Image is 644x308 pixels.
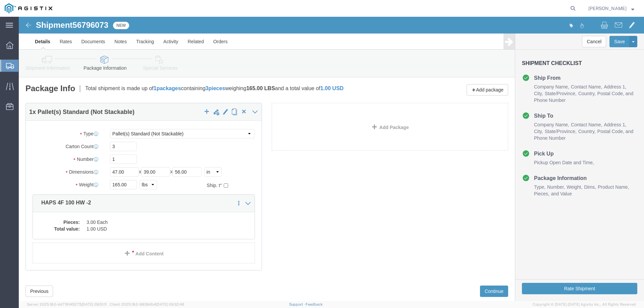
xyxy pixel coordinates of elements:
[82,302,107,306] span: [DATE] 09:51:11
[110,302,184,306] span: Client: 2025.18.0-9839db4
[289,302,306,306] a: Support
[27,302,107,306] span: Server: 2025.18.0-dd719145275
[588,5,627,12] span: Billy Lo
[19,17,644,301] iframe: FS Legacy Container
[306,302,323,306] a: Feedback
[588,4,635,12] button: [PERSON_NAME]
[5,3,52,13] img: logo
[156,302,184,306] span: [DATE] 09:32:48
[533,302,636,307] span: Copyright © [DATE]-[DATE] Agistix Inc., All Rights Reserved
